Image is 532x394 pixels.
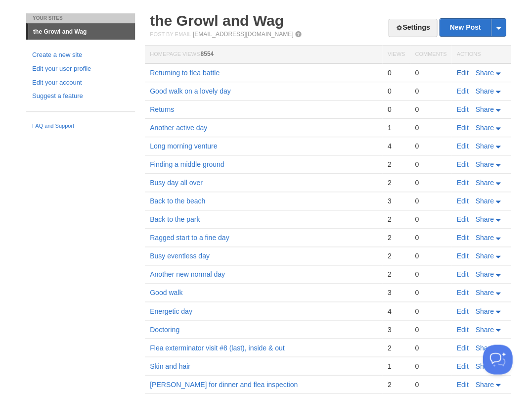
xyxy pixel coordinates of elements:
span: Share [475,344,493,351]
span: Share [475,124,493,132]
span: Share [475,307,493,315]
div: 0 [387,105,404,114]
div: 0 [415,142,446,150]
a: Edit [456,234,468,242]
a: Good walk on a lovely day [150,87,230,95]
a: Doctoring [150,325,179,333]
a: Skin and hair [150,362,190,370]
span: Post by Email [150,31,191,37]
div: 0 [387,68,404,77]
div: 0 [415,178,446,187]
a: Edit [456,252,468,260]
div: 4 [387,142,404,150]
span: Share [475,215,493,223]
a: FAQ and Support [32,122,129,131]
iframe: Help Scout Beacon - Open [483,345,512,374]
div: 0 [387,87,404,96]
a: Edit [456,124,468,132]
a: Good walk [150,289,182,296]
a: Edit [456,270,468,278]
div: 0 [415,197,446,205]
span: Share [475,325,493,333]
span: Share [475,160,493,168]
a: New Post [440,19,505,36]
div: 1 [387,123,404,132]
div: 2 [387,233,404,242]
a: Busy day all over [150,179,203,187]
div: 0 [415,105,446,114]
a: Long morning venture [150,142,217,150]
div: 1 [387,361,404,370]
a: Flea exterminator visit #8 (last), inside & out [150,344,284,351]
a: Another new normal day [150,270,225,278]
div: 0 [415,233,446,242]
span: Share [475,105,493,113]
span: Share [475,234,493,242]
div: 2 [387,215,404,224]
div: 0 [415,270,446,279]
div: 2 [387,178,404,187]
span: Share [475,87,493,95]
a: Finding a middle ground [150,160,224,168]
a: Edit your user profile [32,64,129,74]
div: 0 [415,160,446,169]
th: Actions [451,46,511,64]
a: Another active day [150,124,207,132]
div: 0 [415,306,446,315]
span: Share [475,270,493,278]
a: Ragged start to a fine day [150,234,229,242]
a: Create a new site [32,50,129,60]
div: 0 [415,123,446,132]
span: Share [475,289,493,296]
span: Share [475,179,493,187]
a: Edit [456,69,468,77]
li: Your Sites [26,13,135,23]
div: 2 [387,343,404,352]
div: 2 [387,160,404,169]
a: Suggest a feature [32,91,129,101]
a: Energetic day [150,307,192,315]
a: Edit [456,344,468,351]
div: 0 [415,215,446,224]
span: Share [475,380,493,388]
a: Edit your account [32,78,129,88]
a: Edit [456,160,468,168]
a: the Growl and Wag [28,24,135,40]
div: 3 [387,288,404,297]
a: the Growl and Wag [150,12,284,29]
span: Share [475,197,493,205]
a: Edit [456,179,468,187]
span: 8554 [200,50,214,57]
span: Share [475,362,493,370]
span: Share [475,252,493,260]
div: 0 [415,251,446,260]
span: Share [475,69,493,77]
a: Edit [456,325,468,333]
a: Settings [388,19,437,37]
div: 0 [415,87,446,96]
a: Returns [150,105,174,113]
a: Returning to flea battle [150,69,220,77]
a: Edit [456,362,468,370]
div: 2 [387,251,404,260]
th: Views [382,46,409,64]
div: 3 [387,197,404,205]
a: Back to the park [150,215,200,223]
a: Back to the beach [150,197,205,205]
div: 0 [415,380,446,389]
a: Edit [456,380,468,388]
div: 2 [387,380,404,389]
a: Edit [456,289,468,296]
a: [EMAIL_ADDRESS][DOMAIN_NAME] [193,31,293,38]
a: Busy eventless day [150,252,210,260]
th: Homepage Views [145,46,382,64]
div: 0 [415,288,446,297]
div: 0 [415,361,446,370]
div: 4 [387,306,404,315]
a: Edit [456,197,468,205]
a: Edit [456,142,468,150]
a: [PERSON_NAME] for dinner and flea inspection [150,380,298,388]
div: 0 [415,325,446,334]
a: Edit [456,215,468,223]
div: 3 [387,325,404,334]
